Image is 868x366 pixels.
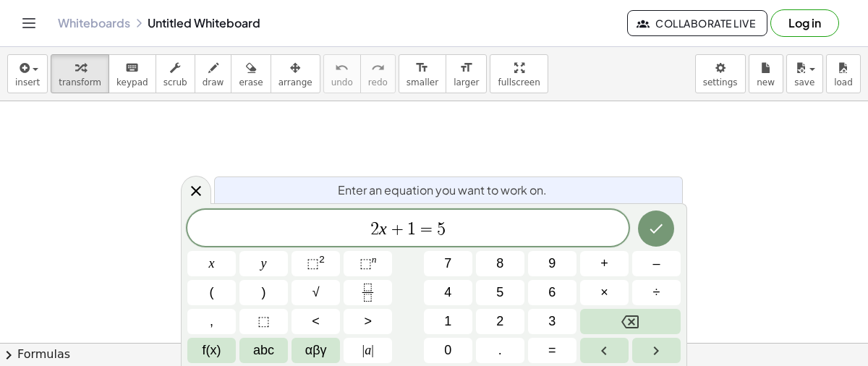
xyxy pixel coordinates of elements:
[344,338,392,363] button: Absolute value
[187,280,236,305] button: (
[210,283,214,302] span: (
[51,54,109,93] button: transform
[323,54,361,93] button: undoundo
[292,309,340,334] button: Less than
[253,341,274,360] span: abc
[271,54,320,93] button: arrange
[600,283,608,302] span: ×
[444,254,451,273] span: 7
[344,251,392,276] button: Superscript
[331,77,353,88] span: undo
[187,309,236,334] button: ,
[15,77,40,88] span: insert
[360,54,396,93] button: redoredo
[125,59,139,77] i: keyboard
[210,312,213,331] span: ,
[528,309,576,334] button: 3
[344,280,392,305] button: Fraction
[407,77,438,88] span: smaller
[498,341,502,360] span: .
[187,251,236,276] button: x
[639,17,755,30] span: Collaborate Live
[258,312,270,331] span: ⬚
[580,338,629,363] button: Left arrow
[826,54,861,93] button: load
[446,54,487,93] button: format_sizelarger
[195,54,232,93] button: draw
[703,77,738,88] span: settings
[203,341,221,360] span: f(x)
[312,283,320,302] span: √
[307,256,319,271] span: ⬚
[7,54,48,93] button: insert
[580,251,629,276] button: Plus
[292,338,340,363] button: Greek alphabet
[109,54,156,93] button: keyboardkeypad
[638,210,674,247] button: Done
[239,338,288,363] button: Alphabet
[203,77,224,88] span: draw
[749,54,783,93] button: new
[239,280,288,305] button: )
[371,343,374,357] span: |
[370,221,379,238] span: 2
[262,283,266,302] span: )
[187,338,236,363] button: Functions
[444,312,451,331] span: 1
[368,77,388,88] span: redo
[362,341,374,360] span: a
[632,338,681,363] button: Right arrow
[292,251,340,276] button: Squared
[163,77,187,88] span: scrub
[459,59,473,77] i: format_size
[600,254,608,273] span: +
[335,59,349,77] i: undo
[548,312,556,331] span: 3
[424,338,472,363] button: 0
[476,309,524,334] button: 2
[424,251,472,276] button: 7
[239,251,288,276] button: y
[416,221,437,238] span: =
[548,283,556,302] span: 6
[407,221,416,238] span: 1
[424,280,472,305] button: 4
[580,280,629,305] button: Times
[344,309,392,334] button: Greater than
[444,341,451,360] span: 0
[528,280,576,305] button: 6
[59,77,101,88] span: transform
[770,9,839,37] button: Log in
[362,343,365,357] span: |
[444,283,451,302] span: 4
[476,280,524,305] button: 5
[364,312,372,331] span: >
[387,221,408,238] span: +
[476,338,524,363] button: .
[490,54,548,93] button: fullscreen
[231,54,271,93] button: erase
[652,254,660,273] span: –
[653,283,660,302] span: ÷
[627,10,767,36] button: Collaborate Live
[58,16,130,30] a: Whiteboards
[580,309,681,334] button: Backspace
[632,280,681,305] button: Divide
[338,182,547,199] span: Enter an equation you want to work on.
[496,254,503,273] span: 8
[278,77,312,88] span: arrange
[548,254,556,273] span: 9
[239,77,263,88] span: erase
[632,251,681,276] button: Minus
[834,77,853,88] span: load
[292,280,340,305] button: Square root
[261,254,267,273] span: y
[371,59,385,77] i: redo
[372,254,377,265] sup: n
[757,77,775,88] span: new
[399,54,446,93] button: format_sizesmaller
[695,54,746,93] button: settings
[379,219,387,238] var: x
[312,312,320,331] span: <
[496,283,503,302] span: 5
